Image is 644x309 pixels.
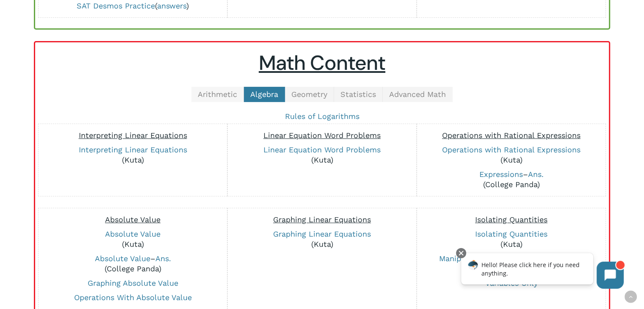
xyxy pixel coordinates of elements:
[285,87,334,102] a: Geometry
[79,145,187,154] a: Interpreting Linear Equations
[263,145,381,154] a: Linear Equation Word Problems
[157,1,186,10] a: answers
[475,215,547,224] span: Isolating Quantities
[43,145,223,165] p: (Kuta)
[285,112,359,121] a: Rules of Logarithms
[479,170,522,179] a: Expressions
[43,254,223,274] p: – (College Panda)
[452,246,632,297] iframe: Chatbot
[439,254,563,263] a: Manipulating & Solving Equations
[74,293,192,302] a: Operations With Absolute Value
[43,1,223,11] p: ( )
[95,254,150,263] a: Absolute Value
[383,87,453,102] a: Advanced Math
[105,215,160,224] span: Absolute Value
[421,254,601,274] p: – (College Panda)
[334,87,383,102] a: Statistics
[442,145,580,154] a: Operations with Rational Expressions
[155,254,171,263] a: Ans.
[291,90,327,99] span: Geometry
[421,145,601,165] p: (Kuta)
[421,229,601,249] p: (Kuta)
[198,90,237,99] span: Arithmetic
[88,279,178,287] a: Graphing Absolute Value
[105,229,160,238] a: Absolute Value
[528,170,543,179] a: Ans.
[79,131,187,140] span: Interpreting Linear Equations
[244,87,285,102] a: Algebra
[259,50,385,76] u: Math Content
[263,131,381,140] span: Linear Equation Word Problems
[475,229,547,238] a: Isolating Quantities
[77,1,155,10] a: SAT Desmos Practice
[191,87,244,102] a: Arithmetic
[250,90,278,99] span: Algebra
[273,215,371,224] span: Graphing Linear Equations
[389,90,446,99] span: Advanced Math
[340,90,376,99] span: Statistics
[232,229,412,249] p: (Kuta)
[232,145,412,165] p: (Kuta)
[273,229,371,238] a: Graphing Linear Equations
[442,131,580,140] span: Operations with Rational Expressions
[421,169,601,190] p: – (College Panda)
[43,229,223,249] p: (Kuta)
